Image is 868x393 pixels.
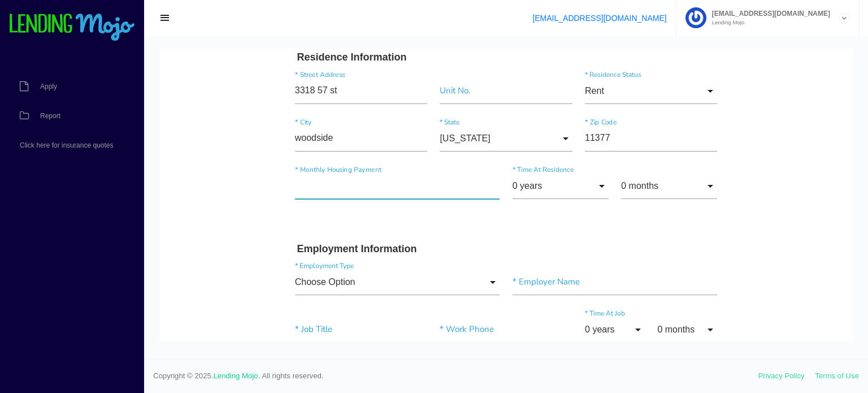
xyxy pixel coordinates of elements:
h3: Residence Information [138,2,556,15]
span: Report [40,113,60,119]
a: Terms of Use [815,372,859,380]
span: [EMAIL_ADDRESS][DOMAIN_NAME] [706,10,830,17]
img: logo-small.png [8,14,136,42]
span: Apply [40,83,57,90]
small: Lending Mojo [706,20,830,25]
span: Copyright © 2025. . All rights reserved. [153,370,758,382]
a: Lending Mojo [214,372,258,380]
a: Privacy Policy [758,372,805,380]
a: [EMAIL_ADDRESS][DOMAIN_NAME] [532,14,666,23]
h3: Employment Information [138,194,556,206]
img: Profile image [685,7,706,28]
span: Click here for insurance quotes [20,142,113,149]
